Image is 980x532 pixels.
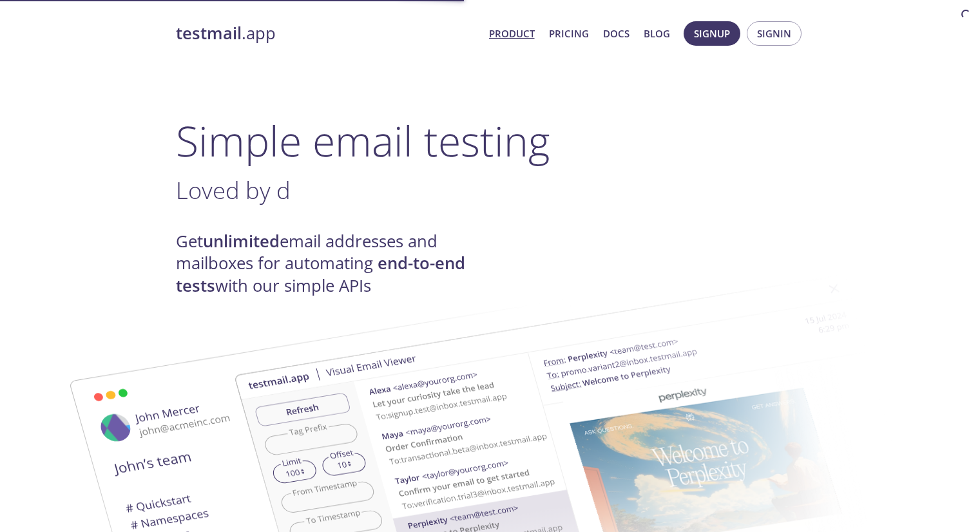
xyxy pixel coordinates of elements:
a: Product [489,25,535,42]
a: Docs [603,25,629,42]
strong: unlimited [203,230,280,252]
a: testmail.app [176,23,479,44]
a: Pricing [549,25,589,42]
h1: Simple email testing [176,116,805,166]
span: Signin [757,25,791,42]
a: Blog [644,25,670,42]
h4: Get email addresses and mailboxes for automating with our simple APIs [176,231,490,297]
button: Signin [747,21,802,46]
button: Signup [684,21,740,46]
strong: testmail [176,22,242,44]
strong: end-to-end tests [176,252,465,296]
span: Signup [694,25,730,42]
span: Loved by d [176,174,291,206]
